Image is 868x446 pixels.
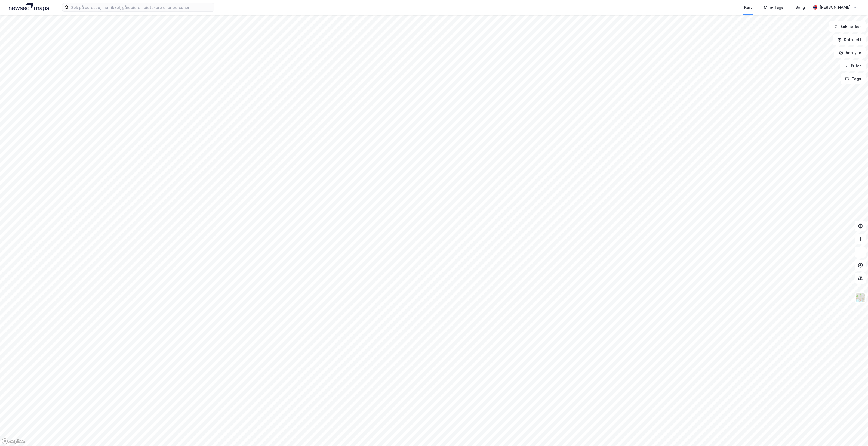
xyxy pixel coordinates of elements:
div: Kart [744,4,752,11]
div: Mine Tags [764,4,783,11]
img: logo.a4113a55bc3d86da70a041830d287a7e.svg [9,3,49,11]
div: [PERSON_NAME] [820,4,851,11]
iframe: Chat Widget [841,420,868,446]
div: Bolig [795,4,805,11]
input: Søk på adresse, matrikkel, gårdeiere, leietakere eller personer [69,3,214,11]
